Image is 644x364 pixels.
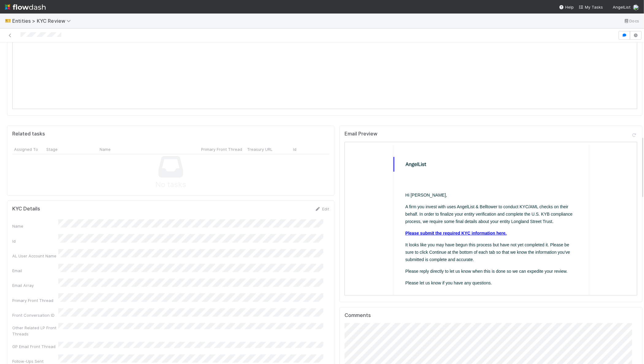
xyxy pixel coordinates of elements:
h5: Related tasks [12,131,45,137]
p: It looks like you may have begun this process but have not yet completed it. Please be sure to cl... [61,99,232,121]
span: Assigned To [14,146,38,152]
div: Front Conversation ID [12,312,58,318]
h5: Comments [345,312,637,319]
p: Please let us know if you have any questions. [61,137,232,144]
a: Docs [623,17,639,25]
div: Other Related LP Front Threads [12,325,58,337]
img: avatar_ec9c1780-91d7-48bb-898e-5f40cebd5ff8.png [633,4,639,10]
span: Treasury URL [247,146,272,152]
div: GP Email Front Thread [12,343,58,350]
span: AngelList [613,5,631,10]
span: 🎫 [5,18,11,23]
p: A firm you invest with uses AngelList & Belltower to conduct KYC/AML checks on their behalf. In o... [61,61,232,83]
div: Name [12,223,58,229]
p: Please reply directly to let us know when this is done so we can expedite your review. [61,125,232,133]
div: Email [12,268,58,274]
span: Primary Front Thread [201,146,242,152]
img: AngelList [50,19,82,25]
div: AL User Account Name [12,253,58,259]
a: Please submit the required KYC information here. [61,88,162,93]
h5: Email Preview [345,131,377,137]
span: Id [293,146,296,152]
span: Entities > KYC Review [12,18,74,24]
div: Id [12,238,58,244]
div: Help [559,4,574,10]
p: Best, AngelList’s Belltower KYC Team [61,152,232,174]
span: Stage [46,146,58,152]
img: logo-inverted-e16ddd16eac7371096b0.svg [5,2,46,12]
p: Hi [PERSON_NAME], [61,49,232,57]
a: Edit [315,206,329,211]
h5: KYC Details [12,206,40,212]
a: My Tasks [579,4,603,10]
span: No tasks [155,179,186,190]
div: Email Array [12,282,58,288]
div: Primary Front Thread [12,297,58,303]
span: My Tasks [579,5,603,10]
span: Name [100,146,111,152]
